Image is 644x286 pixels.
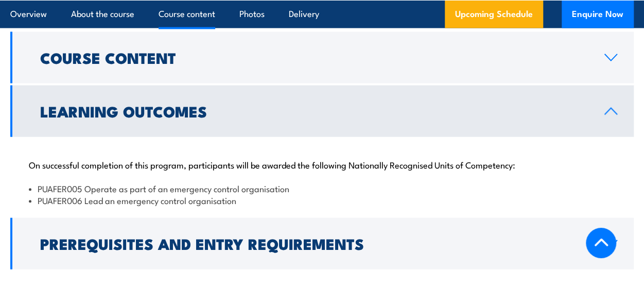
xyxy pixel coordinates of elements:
li: PUAFER006 Lead an emergency control organisation [29,194,615,206]
p: On successful completion of this program, participants will be awarded the following Nationally R... [29,159,615,170]
h2: Prerequisites and Entry Requirements [40,237,588,250]
a: Course Content [10,32,634,83]
a: Learning Outcomes [10,86,634,137]
h2: Course Content [40,51,588,64]
a: Prerequisites and Entry Requirements [10,218,634,270]
li: PUAFER005 Operate as part of an emergency control organisation [29,182,615,194]
h2: Learning Outcomes [40,104,588,117]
